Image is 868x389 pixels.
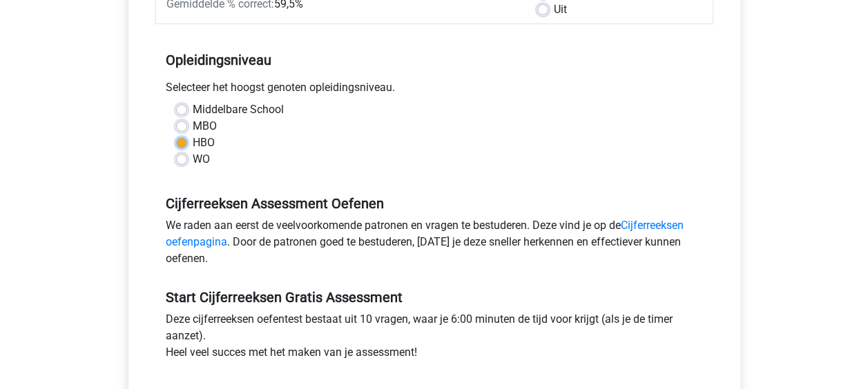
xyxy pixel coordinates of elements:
[193,101,284,118] label: Middelbare School
[193,134,215,151] label: HBO
[193,151,210,168] label: WO
[155,79,713,101] div: Selecteer het hoogst genoten opleidingsniveau.
[166,289,703,306] h5: Start Cijferreeksen Gratis Assessment
[166,46,703,74] h5: Opleidingsniveau
[155,217,713,272] div: We raden aan eerst de veelvoorkomende patronen en vragen te bestuderen. Deze vind je op de . Door...
[554,1,567,18] label: Uit
[155,311,713,366] div: Deze cijferreeksen oefentest bestaat uit 10 vragen, waar je 6:00 minuten de tijd voor krijgt (als...
[193,118,217,134] label: MBO
[166,195,703,212] h5: Cijferreeksen Assessment Oefenen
